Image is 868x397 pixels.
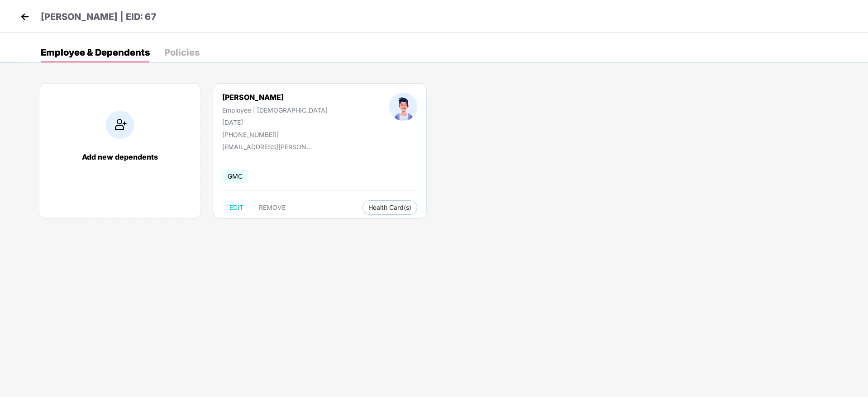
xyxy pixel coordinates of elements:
span: GMC [222,170,248,183]
div: Employee | [DEMOGRAPHIC_DATA] [222,106,328,114]
img: profileImage [389,93,417,121]
div: [PHONE_NUMBER] [222,131,328,138]
div: [PERSON_NAME] [222,93,328,102]
button: REMOVE [252,200,293,215]
p: [PERSON_NAME] | EID: 67 [41,10,157,24]
span: Health Card(s) [368,205,411,210]
img: addIcon [106,111,134,139]
span: REMOVE [259,204,286,211]
img: back [18,10,32,24]
div: Employee & Dependents [41,48,150,57]
button: Health Card(s) [362,200,417,215]
div: Policies [164,48,200,57]
span: EDIT [229,204,243,211]
button: EDIT [222,200,251,215]
div: [DATE] [222,118,328,126]
div: Add new dependents [48,152,191,161]
div: [EMAIL_ADDRESS][PERSON_NAME][DOMAIN_NAME] [222,143,313,151]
